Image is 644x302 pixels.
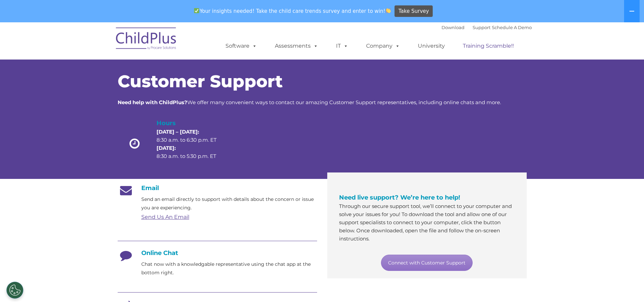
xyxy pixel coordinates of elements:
p: Send an email directly to support with details about the concern or issue you are experiencing. [141,195,317,212]
a: Take Survey [395,5,433,17]
a: Connect with Customer Support [381,255,473,271]
span: Your insights needed! Take the child care trends survey and enter to win! [191,4,394,18]
a: Support [473,25,491,30]
a: Training Scramble!! [456,39,521,53]
button: Cookies Settings [6,282,23,299]
font: | [442,25,532,30]
span: Customer Support [118,71,283,92]
img: ✅ [194,8,199,13]
img: 👏 [386,8,391,13]
a: Assessments [268,39,325,53]
span: We offer many convenient ways to contact our amazing Customer Support representatives, including ... [118,99,501,106]
a: IT [329,39,355,53]
a: Send Us An Email [141,214,189,220]
p: 8:30 a.m. to 6:30 p.m. ET 8:30 a.m. to 5:30 p.m. ET [157,128,228,160]
a: Company [359,39,407,53]
a: Download [442,25,464,30]
span: Need live support? We’re here to help! [339,194,460,201]
h4: Online Chat [118,249,317,257]
span: Take Survey [399,5,429,17]
a: Software [219,39,264,53]
strong: Need help with ChildPlus? [118,99,187,106]
a: Schedule A Demo [492,25,532,30]
h4: Email [118,184,317,192]
p: Chat now with a knowledgable representative using the chat app at the bottom right. [141,260,317,277]
strong: [DATE] – [DATE]: [157,129,199,135]
a: University [411,39,452,53]
h4: Hours [157,118,228,128]
p: Through our secure support tool, we’ll connect to your computer and solve your issues for you! To... [339,202,515,243]
img: ChildPlus by Procare Solutions [113,23,180,56]
strong: [DATE]: [157,145,176,151]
